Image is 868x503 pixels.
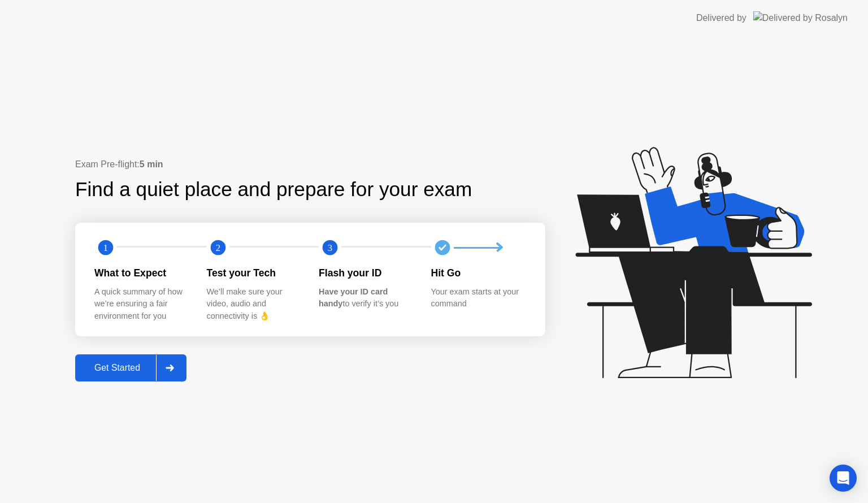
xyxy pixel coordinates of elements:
text: 2 [215,242,220,253]
text: 1 [103,242,108,253]
div: What to Expect [94,266,189,280]
div: Exam Pre-flight: [75,158,545,171]
div: Delivered by [696,11,747,25]
div: to verify it’s you [319,286,413,310]
div: Flash your ID [319,266,413,280]
img: Delivered by Rosalyn [753,11,848,24]
div: A quick summary of how we’re ensuring a fair environment for you [94,286,189,323]
div: Find a quiet place and prepare for your exam [75,175,474,205]
b: 5 min [140,159,163,169]
div: Get Started [79,363,156,373]
button: Get Started [75,354,186,381]
text: 3 [328,242,332,253]
div: Hit Go [431,266,526,280]
div: Open Intercom Messenger [830,465,857,492]
div: Test your Tech [207,266,301,280]
div: We’ll make sure your video, audio and connectivity is 👌 [207,286,301,323]
b: Have your ID card handy [319,287,388,309]
div: Your exam starts at your command [431,286,526,310]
